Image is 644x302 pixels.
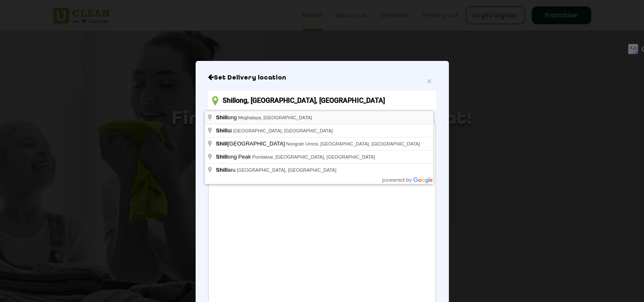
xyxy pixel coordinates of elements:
[216,167,227,173] span: Shill
[216,114,238,121] span: ong
[252,154,375,159] span: Pomlakrai, [GEOGRAPHIC_DATA], [GEOGRAPHIC_DATA]
[426,77,431,85] button: Close
[216,140,227,147] span: Shill
[216,167,237,173] span: aru
[208,74,436,82] h6: Close
[216,154,227,160] span: Shill
[216,127,233,134] span: ai
[216,127,227,134] span: Shill
[238,115,312,120] span: Meghalaya, [GEOGRAPHIC_DATA]
[286,141,420,146] span: Nongrah Umroi, [GEOGRAPHIC_DATA], [GEOGRAPHIC_DATA]
[216,114,227,121] span: Shill
[426,76,431,86] span: ×
[208,91,436,110] input: Enter location
[216,154,252,160] span: ong Peak
[237,167,336,173] span: [GEOGRAPHIC_DATA], [GEOGRAPHIC_DATA]
[233,128,333,133] span: [GEOGRAPHIC_DATA], [GEOGRAPHIC_DATA]
[216,140,286,147] span: [GEOGRAPHIC_DATA]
